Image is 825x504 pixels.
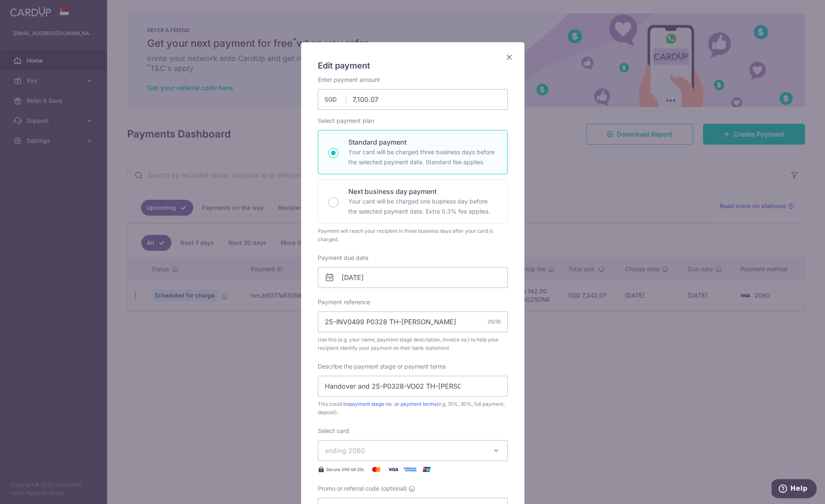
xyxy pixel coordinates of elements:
label: Payment reference [318,298,370,306]
p: Next business day payment [348,186,497,196]
span: Use this (e.g. your name, payment stage description, invoice no.) to help your recipient identify... [318,336,508,352]
span: SGD [324,95,346,104]
label: Describe the payment stage or payment terms [318,362,446,371]
span: This could be (e.g. 15%, 30%, full payment, deposit). [318,400,508,417]
a: payment stage no. or payment terms [349,401,437,407]
label: Select card [318,427,349,435]
button: ending 2060 [318,440,508,461]
img: Mastercard [368,464,385,474]
img: American Express [401,464,418,474]
button: Close [504,52,514,62]
label: Payment due date [318,254,368,262]
label: Enter payment amount [318,76,380,84]
input: 0.00 [318,89,508,110]
p: Your card will be charged one business day before the selected payment date. Extra 0.3% fee applies. [348,196,497,216]
input: DD / MM / YYYY [318,267,508,288]
h5: Edit payment [318,59,508,72]
img: Visa [385,464,401,474]
span: ending 2060 [325,446,365,455]
p: Standard payment [348,137,497,147]
label: Select payment plan [318,117,374,125]
p: Your card will be charged three business days before the selected payment date. Standard fee appl... [348,147,497,167]
span: Promo or referral code (optional) [318,484,407,493]
div: 29/35 [488,318,501,326]
iframe: Opens a widget where you can find more information [771,479,817,500]
img: UnionPay [418,464,435,474]
span: Secure 256-bit SSL [326,466,365,473]
div: Payment will reach your recipient in three business days after your card is charged. [318,227,508,244]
